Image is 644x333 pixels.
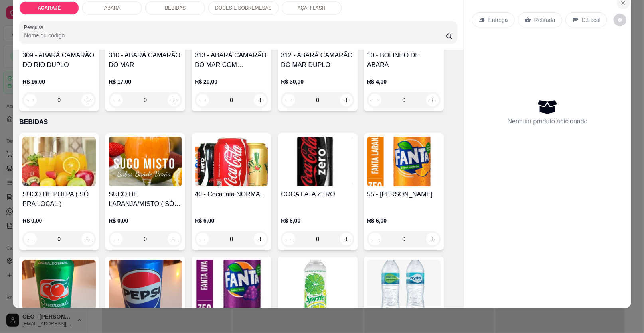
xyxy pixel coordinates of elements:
[38,5,61,11] p: ACARAJÉ
[109,260,182,309] img: product-image
[367,260,441,309] img: product-image
[109,78,182,86] p: R$ 17,00
[104,5,121,11] p: ABARÁ
[195,137,268,186] img: product-image
[367,137,441,186] img: product-image
[195,260,268,309] img: product-image
[22,137,96,186] img: product-image
[22,217,96,225] p: R$ 0,00
[22,190,96,209] h4: SUCO DE POLPA ( SÓ PRA LOCAL )
[109,190,182,209] h4: SUCO DE LARANJA/MISTO ( SÓ PRO LOCAL )
[367,190,441,199] h4: 55 - [PERSON_NAME]
[168,94,180,106] button: increase-product-quantity
[195,78,268,86] p: R$ 20,00
[196,233,209,245] button: decrease-product-quantity
[109,51,182,70] h4: 310 - ABARÁ CAMARÃO DO MAR
[24,24,46,31] label: Pesquisa
[195,217,268,225] p: R$ 6,00
[254,94,267,106] button: increase-product-quantity
[488,16,508,24] p: Entrega
[165,5,186,11] p: BEBIDAS
[426,94,439,106] button: increase-product-quantity
[254,233,267,245] button: increase-product-quantity
[282,94,295,106] button: decrease-product-quantity
[508,117,588,126] p: Nenhum produto adicionado
[19,118,457,127] p: BEBIDAS
[614,14,626,26] button: decrease-product-quantity
[281,78,354,86] p: R$ 30,00
[367,51,441,70] h4: 10 - BOLINHO DE ABARÁ
[281,51,354,70] h4: 312 - ABARÁ CAMARÃO DO MAR DUPLO
[369,94,381,106] button: decrease-product-quantity
[24,31,446,39] input: Pesquisa
[195,51,268,70] h4: 313 - ABARÁ CAMARÃO DO MAR COM BACALHAU
[24,94,37,106] button: decrease-product-quantity
[196,94,209,106] button: decrease-product-quantity
[281,190,354,199] h4: COCA LATA ZERO
[22,51,96,70] h4: 309 - ABARÁ CAMARÃO DO RIO DUPLO
[367,217,441,225] p: R$ 6,00
[22,260,96,309] img: product-image
[22,78,96,86] p: R$ 16,00
[582,16,601,24] p: C.Local
[281,137,354,186] img: product-image
[298,5,326,11] p: AÇAI FLASH
[282,233,295,245] button: decrease-product-quantity
[195,190,268,199] h4: 40 - Coca lata NORMAL
[110,94,123,106] button: decrease-product-quantity
[281,260,354,309] img: product-image
[340,233,353,245] button: increase-product-quantity
[109,137,182,186] img: product-image
[340,94,353,106] button: increase-product-quantity
[534,16,555,24] p: Retirada
[369,233,381,245] button: decrease-product-quantity
[426,233,439,245] button: increase-product-quantity
[367,78,441,86] p: R$ 4,00
[109,217,182,225] p: R$ 0,00
[215,5,271,11] p: DOCES E SOBREMESAS
[281,217,354,225] p: R$ 6,00
[81,94,94,106] button: increase-product-quantity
